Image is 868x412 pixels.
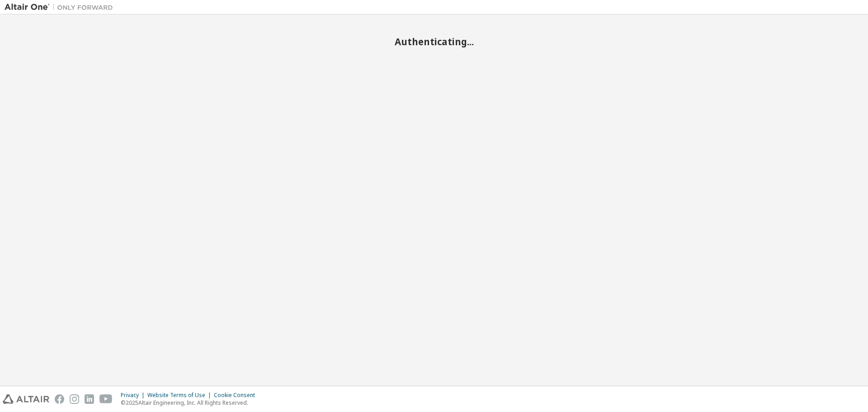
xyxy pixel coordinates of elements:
p: © 2025 Altair Engineering, Inc. All Rights Reserved. [121,399,260,407]
div: Privacy [121,392,147,399]
div: Website Terms of Use [147,392,214,399]
img: linkedin.svg [85,394,94,404]
img: instagram.svg [70,394,79,404]
div: Cookie Consent [214,392,260,399]
h2: Authenticating... [5,36,863,47]
img: youtube.svg [99,394,113,404]
img: facebook.svg [55,394,64,404]
img: altair_logo.svg [3,394,49,404]
img: Altair One [5,3,118,12]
